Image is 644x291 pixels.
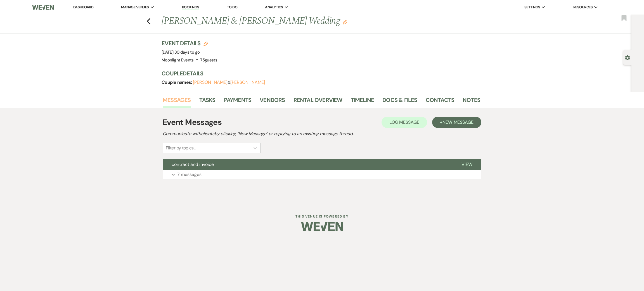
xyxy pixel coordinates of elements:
[173,49,200,55] span: |
[382,117,427,128] button: Log Message
[293,96,342,108] a: Rental Overview
[163,170,481,179] button: 7 messages
[230,80,265,85] button: [PERSON_NAME]
[32,1,54,13] img: Weven Logo
[265,4,283,10] span: Analytics
[73,5,93,9] a: Dashboard
[166,145,196,151] div: Filter by topics...
[193,80,265,85] span: &
[432,117,481,128] button: +New Message
[442,119,473,125] span: New Message
[193,80,228,85] button: [PERSON_NAME]
[389,119,419,125] span: Log Message
[227,5,237,9] a: To Do
[200,57,217,63] span: 75 guests
[177,171,202,178] p: 7 messages
[351,96,374,108] a: Timeline
[162,15,412,28] h1: [PERSON_NAME] & [PERSON_NAME] Wedding
[461,161,472,167] span: View
[524,4,540,10] span: Settings
[573,4,593,10] span: Resources
[162,79,193,85] span: Couple names:
[426,96,454,108] a: Contacts
[182,5,199,10] a: Bookings
[162,57,194,63] span: Moonlight Events
[163,96,191,108] a: Messages
[174,49,200,55] span: 30 days to go
[172,161,214,167] span: contract and invoice
[162,70,475,77] h3: Couple Details
[260,96,285,108] a: Vendors
[453,159,481,170] button: View
[625,55,630,60] button: Open lead details
[343,20,347,25] button: Edit
[382,96,417,108] a: Docs & Files
[224,96,252,108] a: Payments
[162,39,217,47] h3: Event Details
[121,4,149,10] span: Manage Venues
[301,217,343,236] img: Weven Logo
[199,96,216,108] a: Tasks
[163,159,453,170] button: contract and invoice
[163,116,222,128] h1: Event Messages
[163,130,481,137] h2: Communicate with clients by clicking "New Message" or replying to an existing message thread.
[463,96,480,108] a: Notes
[162,49,200,55] span: [DATE]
